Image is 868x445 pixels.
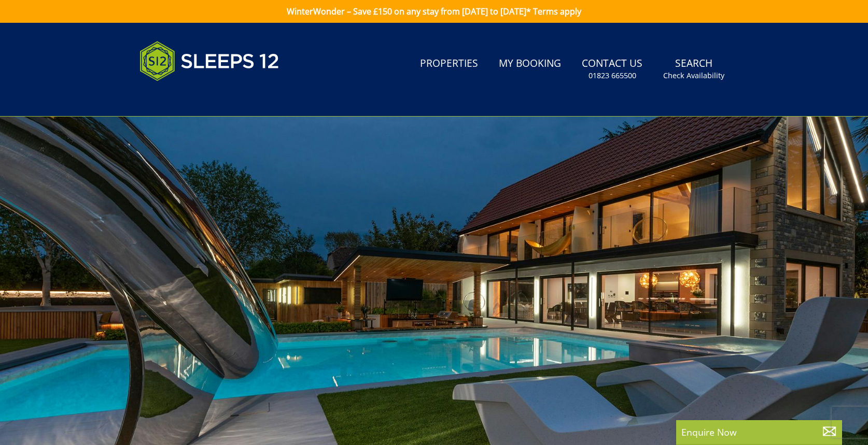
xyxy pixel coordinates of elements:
[578,52,647,86] a: Contact Us01823 665500
[659,52,729,86] a: SearchCheck Availability
[663,70,724,81] small: Check Availability
[134,93,243,102] iframe: Customer reviews powered by Trustpilot
[681,425,837,439] p: Enquire Now
[416,52,482,76] a: Properties
[495,52,565,76] a: My Booking
[139,35,279,87] img: Sleeps 12
[589,70,636,81] small: 01823 665500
